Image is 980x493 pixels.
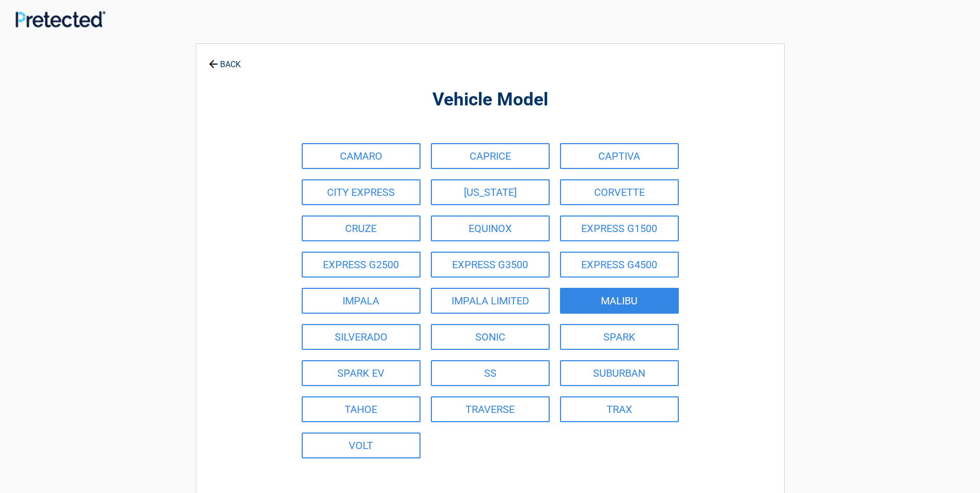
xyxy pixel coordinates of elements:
[302,396,421,422] a: TAHOE
[302,215,421,241] a: CRUZE
[431,324,550,350] a: SONIC
[431,143,550,169] a: CAPRICE
[431,252,550,278] a: EXPRESS G3500
[302,252,421,278] a: EXPRESS G2500
[431,396,550,422] a: TRAVERSE
[302,143,421,169] a: CAMARO
[560,179,679,205] a: CORVETTE
[302,360,421,386] a: SPARK EV
[560,288,679,314] a: MALIBU
[302,179,421,205] a: CITY EXPRESS
[302,288,421,314] a: IMPALA
[302,433,421,458] a: VOLT
[560,396,679,422] a: TRAX
[207,51,243,69] a: BACK
[560,143,679,169] a: CAPTIVA
[560,215,679,241] a: EXPRESS G1500
[431,215,550,241] a: EQUINOX
[253,88,727,112] h2: Vehicle Model
[431,179,550,205] a: [US_STATE]
[560,252,679,278] a: EXPRESS G4500
[560,324,679,350] a: SPARK
[431,360,550,386] a: SS
[560,360,679,386] a: SUBURBAN
[431,288,550,314] a: IMPALA LIMITED
[15,11,105,27] img: Main Logo
[302,324,421,350] a: SILVERADO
